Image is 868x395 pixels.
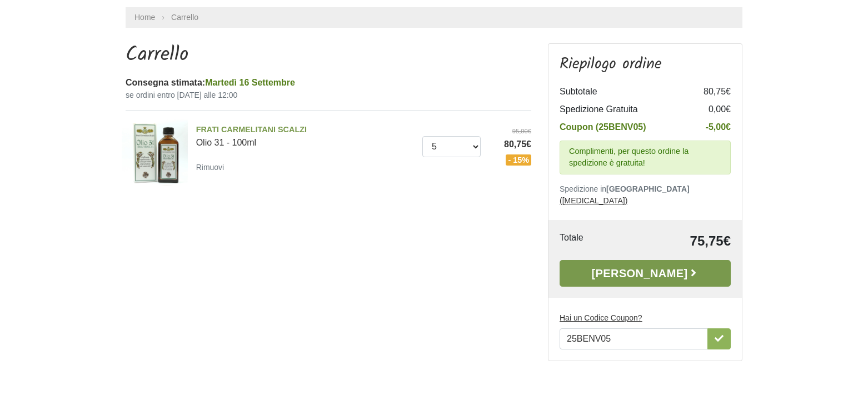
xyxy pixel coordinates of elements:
[126,89,531,101] small: se ordini entro [DATE] alle 12:00
[196,160,229,174] a: Rimuovi
[686,101,731,118] td: 0,00€
[196,163,225,172] small: Rimuovi
[560,183,731,207] p: Spedizione in
[560,260,731,287] a: [PERSON_NAME]
[134,12,155,23] a: Home
[489,127,531,136] del: 95,00€
[560,83,686,101] td: Subtotale
[560,313,642,322] u: Hai un Codice Coupon?
[126,7,742,28] nav: breadcrumb
[622,231,731,251] td: 75,75€
[126,76,531,89] div: Consegna stimata:
[560,196,627,205] a: ([MEDICAL_DATA])
[560,231,622,251] td: Totale
[560,118,686,136] td: Coupon (25BENV05)
[686,118,731,136] td: -5,00€
[560,141,731,174] div: Complimenti, per questo ordine la spedizione è gratuita!
[126,43,531,67] h1: Carrello
[560,312,642,324] label: Hai un Codice Coupon?
[560,55,731,74] h3: Riepilogo ordine
[196,124,414,136] span: FRATI CARMELITANI SCALZI
[606,184,690,193] b: [GEOGRAPHIC_DATA]
[171,13,198,22] a: Carrello
[506,154,531,166] span: - 15%
[196,124,414,147] a: FRATI CARMELITANI SCALZIOlio 31 - 100ml
[122,119,188,186] img: Olio 31 - 100ml
[205,78,295,87] span: Martedì 16 Settembre
[489,138,531,151] span: 80,75€
[560,328,708,349] input: Hai un Codice Coupon?
[686,83,731,101] td: 80,75€
[560,101,686,118] td: Spedizione Gratuita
